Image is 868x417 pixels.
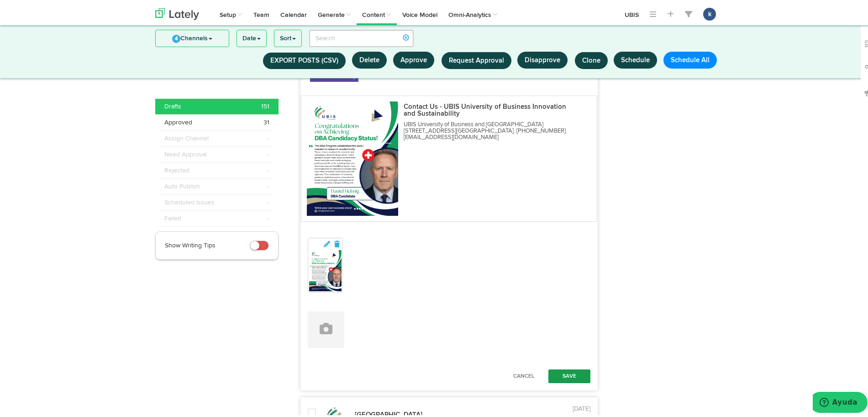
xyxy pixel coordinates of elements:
[582,55,600,62] span: Clone
[237,28,266,44] a: Date
[274,28,301,44] a: Sort
[449,55,504,62] span: Request Approval
[573,403,590,410] time: [DATE]
[504,367,544,381] button: Cancel
[268,212,269,221] span: -
[548,367,590,381] button: Save
[355,409,422,416] strong: [GEOGRAPHIC_DATA]
[268,164,269,173] span: -
[164,116,192,125] span: Approved
[164,164,189,173] span: Rejected
[172,32,180,41] span: 4
[261,100,269,109] span: 151
[309,27,414,45] input: Search
[268,148,269,157] span: -
[164,148,207,157] span: Need Approval
[703,5,716,18] button: k
[309,248,342,289] img: BB8iHPWLTjW1vNDLGDBD
[164,196,215,205] span: Scheduled Issues
[307,99,398,214] img: BB8iHPWLTjW1vNDLGDBD
[442,50,511,67] button: Request Approval
[663,49,717,66] button: Schedule All
[404,101,569,115] p: Contact Us - UBIS University of Business Innovation and Sustainability
[155,6,199,18] img: logo_lately_bg_light.svg
[165,240,216,246] span: Show Writing Tips
[393,49,434,66] button: Approve
[517,49,568,66] button: Disapprove
[352,49,387,66] button: Delete
[404,119,569,139] p: UBIS University of Business and [GEOGRAPHIC_DATA][STREET_ADDRESS][GEOGRAPHIC_DATA]. [PHONE_NUMBER...
[164,180,200,189] span: Auto Publish
[614,49,657,66] button: Schedule
[268,180,269,189] span: -
[164,132,209,141] span: Assign Channel
[268,196,269,205] span: -
[813,390,868,412] iframe: Abre un widget desde donde se puede obtener más información
[575,50,608,67] button: Clone
[164,212,181,221] span: Failed
[156,28,229,44] a: 4Channels
[263,50,346,67] button: Export Posts (CSV)
[263,116,269,125] span: 31
[268,132,269,141] span: -
[164,100,181,109] span: Drafts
